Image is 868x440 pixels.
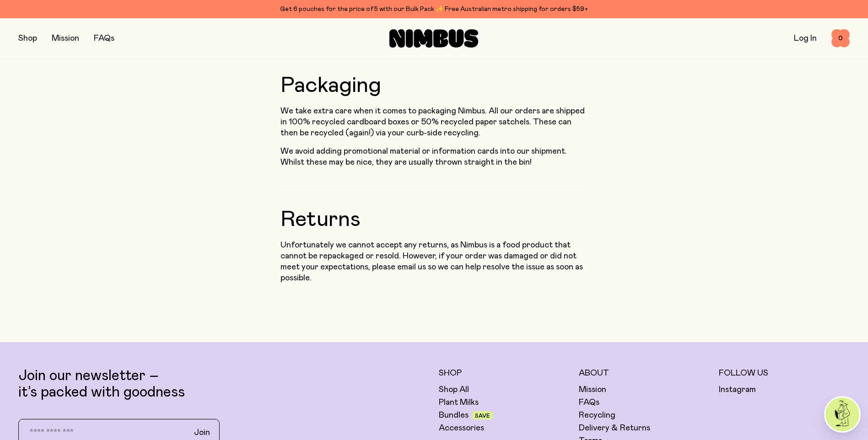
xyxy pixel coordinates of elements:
[280,106,588,139] p: We take extra care when it comes to packaging Nimbus. All our orders are shipped in 100% recycled...
[194,427,210,438] span: Join
[280,146,588,168] p: We avoid adding promotional material or information cards into our shipment. Whilst these may be ...
[579,423,650,434] a: Delivery & Returns
[52,34,79,43] a: Mission
[825,397,859,431] img: agent
[439,384,469,395] a: Shop All
[579,384,606,395] a: Mission
[719,368,850,379] h5: Follow Us
[439,397,479,408] a: Plant Milks
[439,368,570,379] h5: Shop
[475,413,490,419] span: Save
[280,188,588,231] h2: Returns
[794,34,817,43] a: Log In
[439,423,484,434] a: Accessories
[579,397,599,408] a: FAQs
[719,384,756,395] a: Instagram
[831,29,850,48] button: 0
[18,368,430,401] p: Join our newsletter – it’s packed with goodness
[579,368,710,379] h5: About
[439,410,469,421] a: Bundles
[280,240,588,284] p: Unfortunately we cannot accept any returns, as Nimbus is a food product that cannot be repackaged...
[18,4,850,15] div: Get 6 pouches for the price of 5 with our Bulk Pack ✨ Free Australian metro shipping for orders $59+
[280,54,588,97] h2: Packaging
[94,34,114,43] a: FAQs
[579,410,615,421] a: Recycling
